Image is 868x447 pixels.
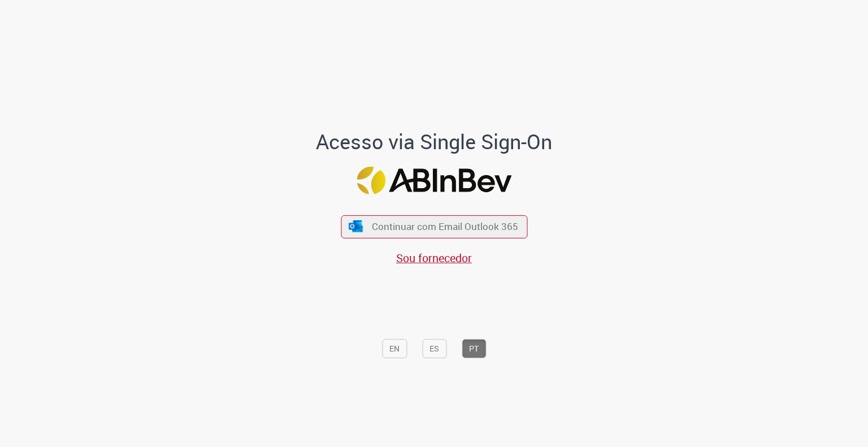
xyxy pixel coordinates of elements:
a: Sou fornecedor [396,250,472,266]
button: PT [462,339,486,358]
span: Continuar com Email Outlook 365 [372,220,518,233]
img: Logo ABInBev [357,167,511,194]
img: ícone Azure/Microsoft 360 [348,220,364,232]
button: EN [382,339,407,358]
button: ícone Azure/Microsoft 360 Continuar com Email Outlook 365 [341,215,527,238]
h1: Acesso via Single Sign-On [277,131,591,153]
button: ES [422,339,446,358]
